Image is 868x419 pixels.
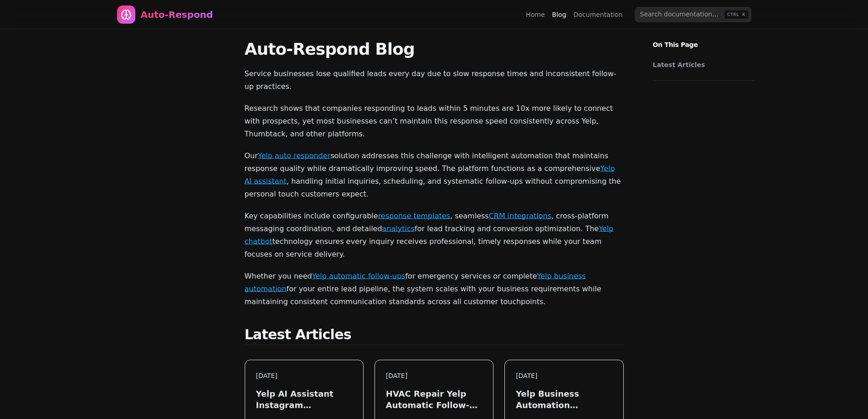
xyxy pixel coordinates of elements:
a: CRM integrations [489,212,551,220]
input: Search documentation… [635,7,751,22]
a: analytics [382,224,415,233]
a: Latest Articles [653,60,750,69]
div: [DATE] [386,371,482,381]
a: Yelp automatic follow-ups [312,272,406,280]
a: Yelp auto responder [258,151,330,160]
p: On This Page [646,29,762,49]
h3: HVAC Repair Yelp Automatic Follow-ups: Service Call Sequences [386,388,482,411]
h3: Yelp AI Assistant Instagram Integration: Visual AI Lead Management [256,388,352,411]
a: Home [526,10,544,19]
a: Documentation [574,10,623,19]
a: Home page [117,5,213,24]
p: Key capabilities include configurable , seamless , cross-platform messaging coordination, and det... [245,210,624,261]
div: [DATE] [516,371,612,381]
p: Service businesses lose qualified leads every day due to slow response times and inconsistent fol... [245,67,624,93]
p: Our solution addresses this challenge with intelligent automation that maintains response quality... [245,150,624,201]
a: Blog [552,10,566,19]
div: [DATE] [256,371,352,381]
p: Research shows that companies responding to leads within 5 minutes are 10x more likely to connect... [245,102,624,140]
a: response templates [378,212,450,220]
p: Whether you need for emergency services or complete for your entire lead pipeline, the system sca... [245,270,624,308]
h1: Auto-Respond Blog [245,40,624,58]
div: Auto-Respond [141,8,213,21]
h2: Latest Articles [245,326,624,345]
h3: Yelp Business Automation [PERSON_NAME] Integration: Kanban Lead Management [516,388,612,411]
